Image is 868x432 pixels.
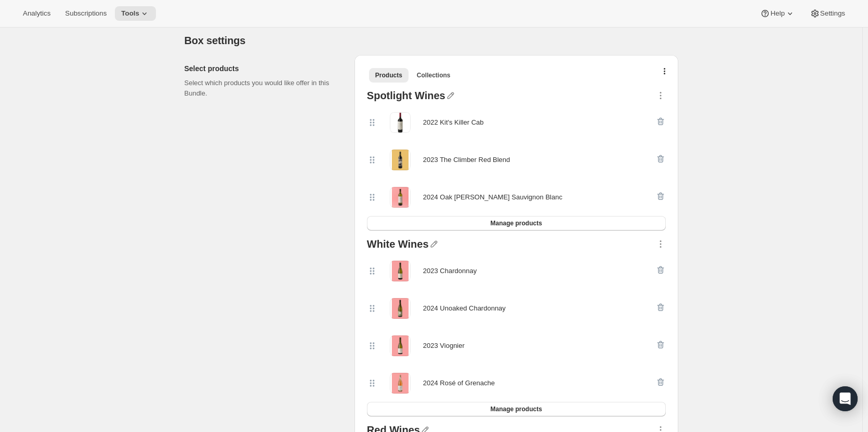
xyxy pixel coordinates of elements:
[423,192,562,203] div: 2024 Oak [PERSON_NAME] Sauvignon Blanc
[367,216,666,231] button: Manage products
[423,155,510,165] div: 2023 The Climber Red Blend
[367,239,429,252] div: White Wines
[423,266,477,276] div: 2023 Chardonnay
[23,9,50,18] span: Analytics
[754,6,801,21] button: Help
[423,378,495,388] div: 2024 Rosé of Grenache
[423,117,484,128] div: 2022 Kit's Killer Cab
[367,90,445,104] div: Spotlight Wines
[417,71,451,79] span: Collections
[367,402,666,416] button: Manage products
[59,6,113,21] button: Subscriptions
[121,9,139,18] span: Tools
[185,34,678,47] h2: Box settings
[490,405,542,413] span: Manage products
[375,71,402,79] span: Products
[185,78,338,99] p: Select which products you would like offer in this Bundle.
[115,6,156,21] button: Tools
[490,219,542,227] span: Manage products
[423,341,465,351] div: 2023 Viognier
[804,6,851,21] button: Settings
[65,9,107,18] span: Subscriptions
[770,9,784,18] span: Help
[17,6,57,21] button: Analytics
[185,63,338,74] h2: Select products
[833,386,858,411] div: Open Intercom Messenger
[820,9,845,18] span: Settings
[423,303,506,314] div: 2024 Unoaked Chardonnay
